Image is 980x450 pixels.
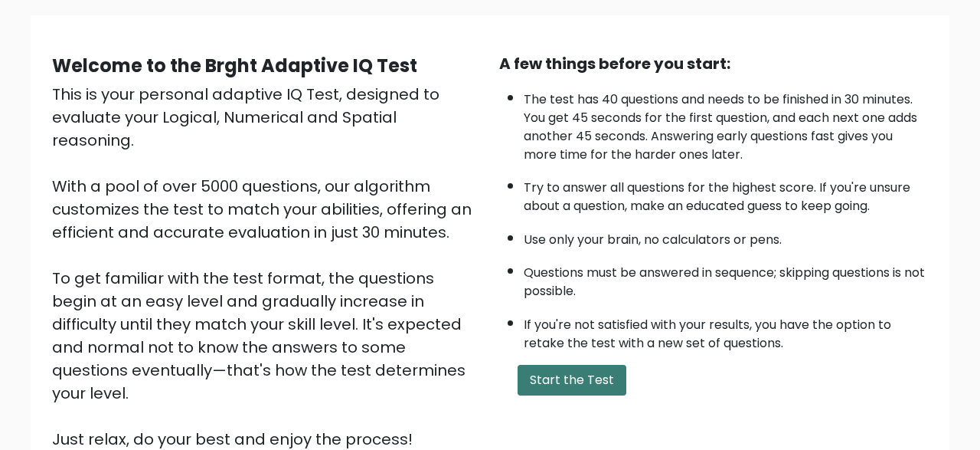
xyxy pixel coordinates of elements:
div: A few things before you start: [499,52,928,75]
li: If you're not satisfied with your results, you have the option to retake the test with a new set ... [524,308,928,353]
li: Try to answer all questions for the highest score. If you're unsure about a question, make an edu... [524,171,928,215]
li: Use only your brain, no calculators or pens. [524,223,928,249]
li: The test has 40 questions and needs to be finished in 30 minutes. You get 45 seconds for the firs... [524,83,928,164]
button: Start the Test [518,365,626,396]
li: Questions must be answered in sequence; skipping questions is not possible. [524,256,928,301]
b: Welcome to the Brght Adaptive IQ Test [52,53,417,78]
